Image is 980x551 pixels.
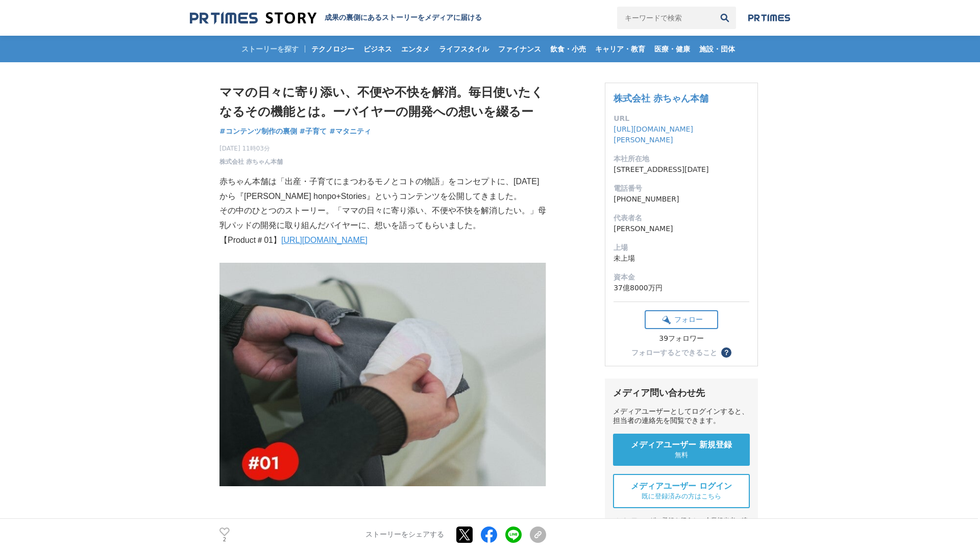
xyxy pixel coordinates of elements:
[748,14,790,22] img: prtimes
[617,7,714,29] input: キーワードで検索
[614,223,749,234] dd: [PERSON_NAME]
[281,236,367,244] a: [URL][DOMAIN_NAME]
[642,492,721,501] span: 既に登録済みの方はこちら
[219,263,546,487] img: thumbnail_1b444bc0-62eb-11f0-97c3-0d1d89e4d68a.jpg
[359,44,396,54] span: ビジネス
[219,126,297,137] a: #コンテンツ制作の裏側
[695,36,739,62] a: 施設・団体
[613,407,750,425] div: メディアユーザーとしてログインすると、担当者の連絡先を閲覧できます。
[219,127,297,136] span: #コンテンツ制作の裏側
[721,347,731,358] button: ？
[329,127,371,136] span: #マタニティ
[494,44,545,54] span: ファイナンス
[650,44,694,54] span: 医療・健康
[219,83,546,122] h1: ママの日々に寄り添い、不便や不快を解消。毎日使いたくなるその機能とは。ーバイヤーの開発への想いを綴るー
[613,387,750,399] div: メディア問い合わせ先
[675,450,688,460] span: 無料
[219,144,283,153] span: [DATE] 11時03分
[219,204,546,233] p: その中のひとつのストーリー。「ママの日々に寄り添い、不便や不快を解消したい。」母乳パッドの開発に取り組んだバイヤーに、想いを語ってもらいました。
[591,36,649,62] a: キャリア・教育
[397,36,434,62] a: エンタメ
[219,233,546,248] p: 【Product＃01】
[190,11,316,25] img: 成果の裏側にあるストーリーをメディアに届ける
[613,474,750,508] a: メディアユーザー ログイン 既に登録済みの方はこちら
[359,36,396,62] a: ビジネス
[631,349,717,356] div: フォローするとできること
[631,440,732,450] span: メディアユーザー 新規登録
[494,36,545,62] a: ファイナンス
[645,334,718,343] div: 39フォロワー
[325,13,482,22] h2: 成果の裏側にあるストーリーをメディアに届ける
[614,113,749,124] dt: URL
[613,434,750,466] a: メディアユーザー 新規登録 無料
[300,127,327,136] span: #子育て
[723,349,730,356] span: ？
[614,253,749,264] dd: 未上場
[645,310,718,329] button: フォロー
[614,283,749,293] dd: 37億8000万円
[614,154,749,164] dt: 本社所在地
[365,531,444,540] p: ストーリーをシェアする
[714,7,736,29] button: 検索
[614,242,749,253] dt: 上場
[631,481,732,492] span: メディアユーザー ログイン
[614,272,749,283] dt: 資本金
[650,36,694,62] a: 医療・健康
[435,36,493,62] a: ライフスタイル
[219,157,283,166] a: 株式会社 赤ちゃん本舗
[397,44,434,54] span: エンタメ
[614,213,749,223] dt: 代表者名
[219,537,230,542] p: 2
[300,126,327,137] a: #子育て
[591,44,649,54] span: キャリア・教育
[614,93,708,104] a: 株式会社 赤ちゃん本舗
[614,194,749,205] dd: [PHONE_NUMBER]
[307,36,358,62] a: テクノロジー
[614,183,749,194] dt: 電話番号
[546,36,590,62] a: 飲食・小売
[190,11,482,25] a: 成果の裏側にあるストーリーをメディアに届ける 成果の裏側にあるストーリーをメディアに届ける
[307,44,358,54] span: テクノロジー
[435,44,493,54] span: ライフスタイル
[329,126,371,137] a: #マタニティ
[219,174,546,204] p: 赤ちゃん本舗は「出産・子育てにまつわるモノとコトの物語」をコンセプトに、[DATE]から『[PERSON_NAME] honpo+Stories』というコンテンツを公開してきました。
[614,125,693,144] a: [URL][DOMAIN_NAME][PERSON_NAME]
[614,164,749,175] dd: [STREET_ADDRESS][DATE]
[695,44,739,54] span: 施設・団体
[546,44,590,54] span: 飲食・小売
